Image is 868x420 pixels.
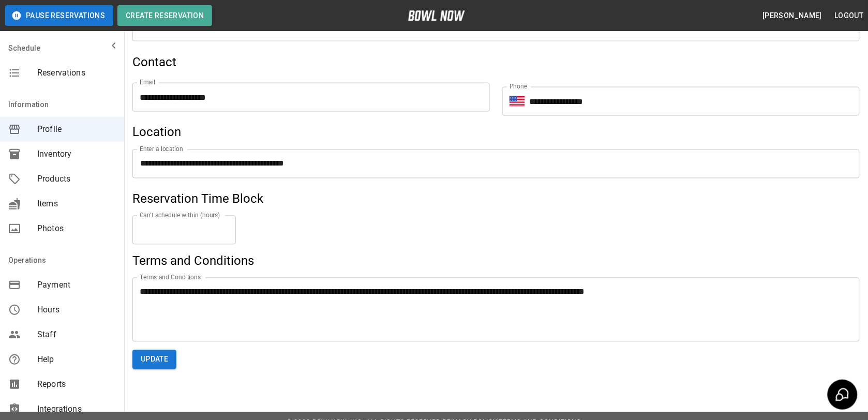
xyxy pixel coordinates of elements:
[37,148,116,160] span: Inventory
[37,222,116,235] span: Photos
[132,124,860,141] h5: Location
[132,191,860,207] h5: Reservation Time Block
[37,304,116,316] span: Hours
[117,5,212,26] button: Create Reservation
[510,82,527,91] label: Phone
[510,94,525,109] button: Select country
[37,378,116,391] span: Reports
[132,54,860,70] h5: Contact
[831,6,868,25] button: Logout
[758,6,826,25] button: [PERSON_NAME]
[37,353,116,366] span: Help
[5,5,113,26] button: Pause Reservations
[37,67,116,79] span: Reservations
[37,328,116,341] span: Staff
[37,173,116,185] span: Products
[132,253,860,269] h5: Terms and Conditions
[132,350,176,369] button: Update
[37,198,116,210] span: Items
[37,403,116,415] span: Integrations
[408,10,465,21] img: logo
[37,279,116,291] span: Payment
[37,123,116,136] span: Profile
